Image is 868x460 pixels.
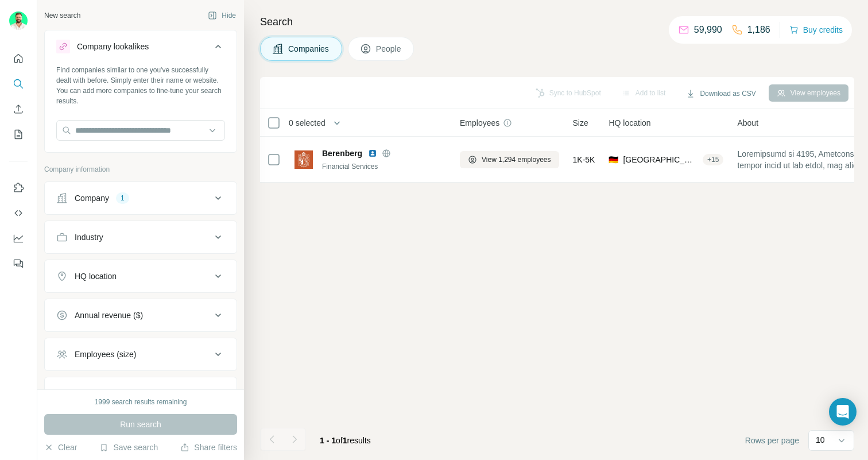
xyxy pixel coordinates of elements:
[75,388,122,399] div: Technologies
[180,442,237,453] button: Share filters
[9,253,28,274] button: Feedback
[320,436,371,445] span: results
[320,436,336,445] span: 1 - 1
[45,223,237,251] button: Industry
[609,117,650,129] span: HQ location
[95,397,187,407] div: 1999 search results remaining
[45,301,237,329] button: Annual revenue ($)
[289,117,325,129] span: 0 selected
[336,436,343,445] span: of
[573,117,588,129] span: Size
[609,154,618,165] span: 🇩🇪
[75,310,143,321] div: Annual revenue ($)
[44,164,237,175] p: Company information
[44,10,80,21] div: New search
[294,150,313,169] img: Logo of Berenberg
[829,398,857,426] div: Open Intercom Messenger
[343,436,347,445] span: 1
[9,48,28,69] button: Quick start
[745,435,799,446] span: Rows per page
[460,117,499,129] span: Employees
[816,434,825,446] p: 10
[747,23,770,37] p: 1,186
[694,23,722,37] p: 59,990
[9,203,28,223] button: Use Surfe API
[9,124,28,145] button: My lists
[77,41,149,52] div: Company lookalikes
[75,231,103,243] div: Industry
[45,184,237,212] button: Company1
[376,43,402,55] span: People
[288,43,330,55] span: Companies
[56,65,225,106] div: Find companies similar to one you've successfully dealt with before. Simply enter their name or w...
[9,11,28,30] img: Avatar
[9,228,28,249] button: Dashboard
[45,341,237,368] button: Employees (size)
[573,154,595,165] span: 1K-5K
[703,154,723,165] div: + 15
[99,442,158,453] button: Save search
[9,74,28,94] button: Search
[789,22,843,38] button: Buy credits
[482,154,551,165] span: View 1,294 employees
[116,193,129,203] div: 1
[44,442,77,453] button: Clear
[75,192,109,204] div: Company
[737,117,758,129] span: About
[460,151,559,168] button: View 1,294 employees
[75,270,117,282] div: HQ location
[45,380,237,407] button: Technologies
[9,177,28,198] button: Use Surfe on LinkedIn
[623,154,698,165] span: [GEOGRAPHIC_DATA]
[322,148,362,159] span: Berenberg
[45,262,237,290] button: HQ location
[45,33,237,65] button: Company lookalikes
[678,85,764,102] button: Download as CSV
[322,161,446,172] div: Financial Services
[200,7,244,24] button: Hide
[75,349,136,360] div: Employees (size)
[9,99,28,119] button: Enrich CSV
[368,149,377,158] img: LinkedIn logo
[260,14,854,30] h4: Search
